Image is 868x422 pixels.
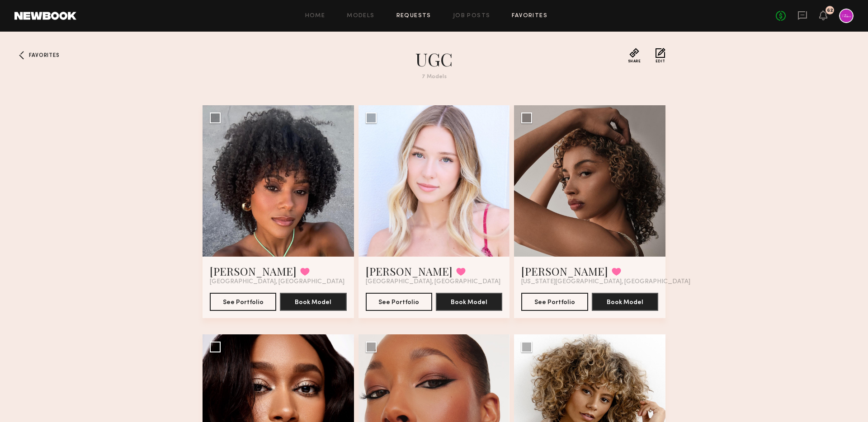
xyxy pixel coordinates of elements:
h1: UGC [271,48,597,70]
div: 7 Models [271,74,597,80]
a: Models [347,13,374,19]
a: [PERSON_NAME] [521,264,608,278]
a: Favorites [512,13,547,19]
span: Favorites [29,53,59,58]
a: Requests [396,13,431,19]
button: See Portfolio [521,293,588,311]
div: 62 [827,8,833,13]
button: See Portfolio [210,293,276,311]
a: Favorites [14,48,29,62]
button: Book Model [280,293,346,311]
a: Book Model [592,298,658,305]
a: Home [305,13,325,19]
span: [GEOGRAPHIC_DATA], [GEOGRAPHIC_DATA] [366,278,500,286]
span: [GEOGRAPHIC_DATA], [GEOGRAPHIC_DATA] [210,278,344,286]
span: Edit [656,60,665,63]
a: [PERSON_NAME] [210,264,297,278]
span: Share [628,60,641,63]
button: Edit [656,48,665,63]
a: Job Posts [453,13,491,19]
span: [US_STATE][GEOGRAPHIC_DATA], [GEOGRAPHIC_DATA] [521,278,690,286]
button: Book Model [592,293,658,311]
button: Book Model [436,293,502,311]
a: [PERSON_NAME] [366,264,453,278]
button: Share [628,48,641,63]
button: See Portfolio [366,293,432,311]
a: Book Model [436,298,502,305]
a: Book Model [280,298,346,305]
